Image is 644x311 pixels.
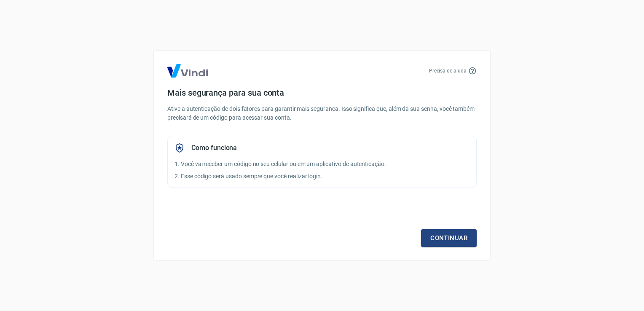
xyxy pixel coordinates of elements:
p: Precisa de ajuda [429,67,467,75]
a: Continuar [421,229,477,247]
p: 1. Você vai receber um código no seu celular ou em um aplicativo de autenticação. [174,160,470,169]
p: 2. Esse código será usado sempre que você realizar login. [174,172,470,181]
p: Ative a autenticação de dois fatores para garantir mais segurança. Isso significa que, além da su... [167,105,477,122]
h4: Mais segurança para sua conta [167,88,477,98]
h5: Como funciona [191,144,237,152]
img: Logo Vind [167,64,208,78]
